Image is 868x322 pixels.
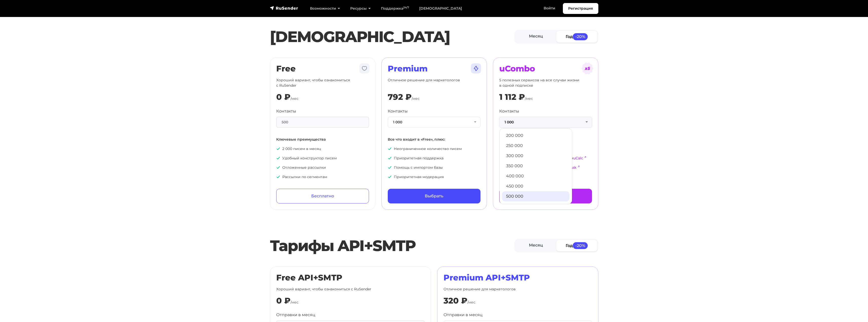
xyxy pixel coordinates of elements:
h1: [DEMOGRAPHIC_DATA] [270,28,514,46]
span: /мес [290,96,299,101]
img: icon-ok.svg [276,147,280,151]
p: 5 полезных сервисов на все случаи жизни в одной подписке [499,78,592,88]
h2: Premium API+SMTP [444,273,592,282]
span: /мес [467,300,475,305]
div: 0 ₽ [276,92,290,102]
p: 2 000 писем в месяц [276,146,369,151]
a: Войти [539,3,560,13]
p: Все что входит в «Free», плюс: [388,137,481,142]
a: 200 000 [502,130,569,141]
label: Контакты [276,108,296,114]
a: Поддержка24/7 [376,3,414,14]
h2: Free [276,64,369,73]
img: tarif-free.svg [358,62,371,74]
a: [DEMOGRAPHIC_DATA] [414,3,467,14]
label: Отправки в месяц [276,312,315,318]
p: Приоритетная модерация [388,174,481,180]
ul: 1 000 [499,128,572,204]
p: Отличное решение для маркетологов [388,78,481,88]
a: 450 000 [502,181,569,191]
h2: uCombo [499,64,592,73]
label: Контакты [499,108,519,114]
p: Ключевые преимущества [276,137,369,142]
a: Год [556,31,597,42]
button: 1 000 [499,117,592,128]
p: Хороший вариант, чтобы ознакомиться с RuSender [276,78,369,88]
div: 320 ₽ [444,296,467,306]
img: icon-ok.svg [388,165,392,169]
a: Возможности [305,3,345,14]
a: 300 000 [502,151,569,161]
img: RuSender [270,6,298,11]
div: 1 112 ₽ [499,92,525,102]
img: icon-ok.svg [276,156,280,160]
a: Бесплатно [276,189,369,203]
a: Год [556,240,597,251]
img: icon-ok.svg [388,175,392,179]
img: icon-ok.svg [388,156,392,160]
p: Удобный конструктор писем [276,156,369,161]
a: Ресурсы [345,3,376,14]
div: 0 ₽ [276,296,290,306]
a: uCalc [573,156,583,160]
label: Отправки в месяц [444,312,483,318]
p: Отложенные рассылки [276,165,369,170]
img: icon-ok.svg [276,175,280,179]
span: /мес [412,96,420,101]
p: Рассылки по сегментам [276,174,369,180]
p: Помощь с импортом базы [388,165,481,170]
label: Контакты [388,108,408,114]
img: tarif-premium.svg [470,62,482,74]
p: Приоритетная поддержка [388,156,481,161]
h2: Тарифы API+SMTP [270,237,514,255]
p: Хороший вариант, чтобы ознакомиться с RuSender [276,287,425,292]
p: Отличное решение для маркетологов [444,287,592,292]
sup: 24/7 [403,6,409,9]
img: icon-ok.svg [388,147,392,151]
a: 500 000 [502,191,569,201]
a: Месяц [515,240,557,251]
div: 792 ₽ [388,92,412,102]
a: Выбрать [388,189,481,203]
button: 1 000 [388,117,481,128]
a: 350 000 [502,161,569,171]
span: -20% [573,242,588,249]
a: 400 000 [502,171,569,181]
a: 250 000 [502,141,569,151]
h2: Free API+SMTP [276,273,425,282]
p: Неограниченное количество писем [388,146,481,151]
h2: Premium [388,64,481,73]
span: -20% [573,33,588,40]
img: tarif-ucombo.svg [581,62,594,74]
img: icon-ok.svg [276,165,280,169]
a: Регистрация [563,3,598,14]
a: Месяц [515,31,557,42]
span: /мес [290,300,299,305]
span: /мес [525,96,533,101]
